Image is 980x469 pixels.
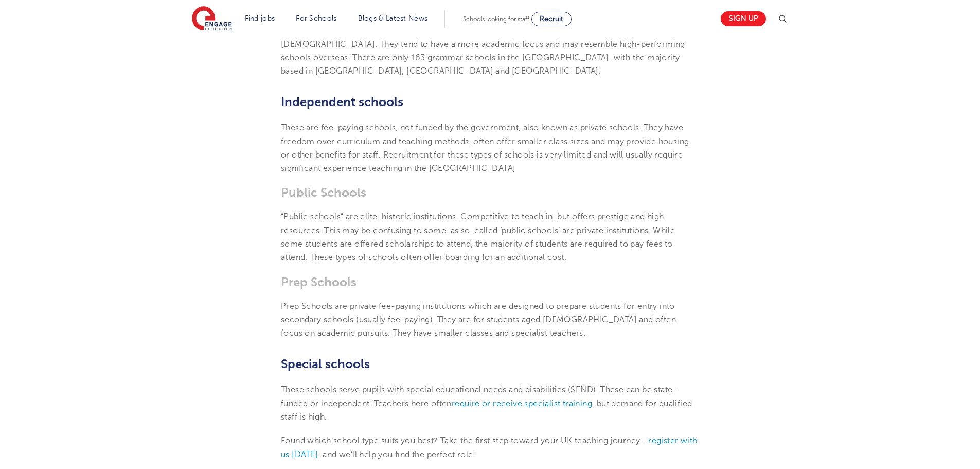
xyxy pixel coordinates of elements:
b: Public Schools [281,185,366,200]
a: Blogs & Latest News [358,14,428,22]
b: Independent schools [281,95,403,109]
a: Find jobs [245,14,275,22]
span: “Public schools” are elite, historic institutions. Competitive to teach in, but offers prestige a... [281,212,675,262]
a: Sign up [721,11,766,26]
b: Prep Schools [281,275,357,289]
span: These schools serve pupils with special educational needs and disabilities (SEND). These can be s... [281,385,677,408]
span: , and we’ll help you find the perfect role! [318,450,476,459]
span: Recruit [540,15,563,23]
img: Engage Education [192,6,232,32]
span: Schools looking for staff [463,15,529,23]
span: Found which school type suits you best? Take the first step toward your UK teaching journey – [281,436,648,445]
span: These are fee-paying schools, not funded by the government, also known as private schools. They h... [281,123,689,173]
b: Special schools [281,357,370,371]
a: Recruit [531,12,572,26]
a: For Schools [296,14,336,22]
span: Prep Schools are private fee-paying institutions which are designed to prepare students for entry... [281,302,676,338]
a: register with us [DATE] [281,436,697,459]
a: require or receive specialist training [452,399,592,408]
